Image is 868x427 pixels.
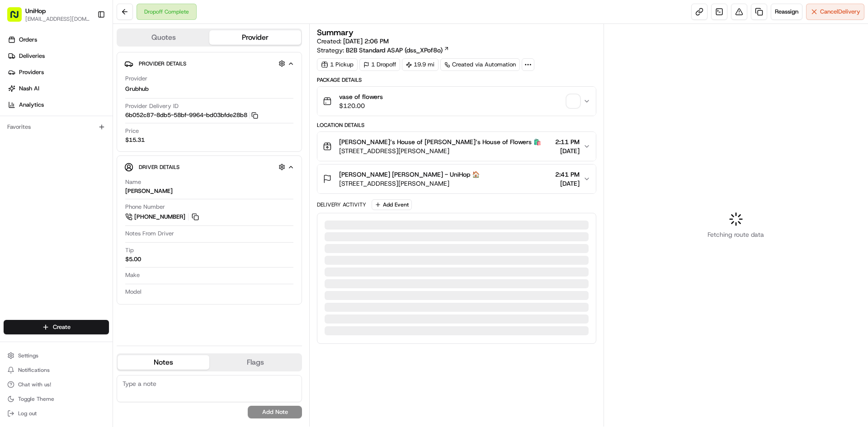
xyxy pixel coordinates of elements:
a: [PHONE_NUMBER] [125,212,200,222]
button: Toggle Theme [4,393,109,405]
button: CancelDelivery [806,4,864,20]
span: Driver Details [139,164,179,171]
button: Notes [118,355,209,370]
span: Cancel Delivery [820,8,860,16]
a: Providers [4,65,113,80]
button: Add Event [372,199,412,210]
span: Log out [18,410,37,417]
a: Orders [4,33,113,47]
span: Settings [18,352,38,359]
span: [STREET_ADDRESS][PERSON_NAME] [339,179,480,188]
div: 1 Dropoff [359,58,400,71]
button: Driver Details [124,160,294,174]
div: 19.9 mi [402,58,439,71]
span: Model [125,288,142,296]
span: Provider Details [139,60,186,67]
span: Notes From Driver [125,230,174,238]
span: Make [125,271,140,279]
span: [STREET_ADDRESS][PERSON_NAME] [339,146,541,155]
span: Orders [19,36,37,44]
span: Analytics [19,101,44,109]
span: Chat with us! [18,381,51,388]
span: $120.00 [339,101,383,110]
span: Nash AI [19,84,39,93]
span: Name [125,178,141,186]
button: UniHop[EMAIL_ADDRESS][DOMAIN_NAME] [4,4,94,25]
div: Location Details [317,122,596,129]
span: Grubhub [125,85,149,93]
a: Created via Automation [440,58,520,71]
span: Provider [125,75,147,83]
button: Provider Details [124,56,294,71]
a: Deliveries [4,49,113,63]
button: [EMAIL_ADDRESS][DOMAIN_NAME] [25,15,90,23]
span: [DATE] [555,146,580,155]
span: 2:41 PM [555,170,580,179]
button: Chat with us! [4,378,109,391]
span: [PERSON_NAME] [PERSON_NAME] - UniHop 🏠 [339,170,480,179]
button: Settings [4,349,109,362]
span: Reassign [775,8,798,16]
button: Reassign [771,4,802,20]
div: [PERSON_NAME] [125,187,173,195]
h3: Summary [317,28,354,37]
span: Phone Number [125,203,165,211]
span: Price [125,127,139,135]
div: $5.00 [125,255,141,263]
span: [PHONE_NUMBER] [134,213,185,221]
div: Delivery Activity [317,201,366,208]
span: $15.31 [125,136,145,144]
button: [PERSON_NAME] [PERSON_NAME] - UniHop 🏠[STREET_ADDRESS][PERSON_NAME]2:41 PM[DATE] [317,164,595,193]
div: Favorites [4,120,109,134]
span: Created: [317,37,389,46]
span: [PERSON_NAME]‘s House of [PERSON_NAME]‘s House of Flowers 🛍️ [339,137,541,146]
div: 1 Pickup [317,58,358,71]
button: Log out [4,407,109,420]
div: Package Details [317,76,596,84]
span: Deliveries [19,52,45,60]
span: Create [53,323,71,331]
span: Toggle Theme [18,395,54,403]
button: Notifications [4,364,109,376]
div: Strategy: [317,46,449,55]
a: Analytics [4,98,113,112]
span: 2:11 PM [555,137,580,146]
button: vase of flowers$120.00 [317,87,595,116]
a: B2B Standard ASAP (dss_XPof8o) [346,46,449,55]
span: Fetching route data [708,230,764,239]
a: Nash AI [4,81,113,96]
button: 6b052c87-8db5-58bf-9964-bd03bfde28b8 [125,111,258,119]
span: B2B Standard ASAP (dss_XPof8o) [346,46,443,55]
span: vase of flowers [339,92,383,101]
span: Notifications [18,366,50,374]
span: Providers [19,68,44,76]
span: [DATE] [555,179,580,188]
button: UniHop [25,6,46,15]
button: [PERSON_NAME]‘s House of [PERSON_NAME]‘s House of Flowers 🛍️[STREET_ADDRESS][PERSON_NAME]2:11 PM[... [317,132,595,161]
span: [DATE] 2:06 PM [343,37,389,45]
span: Tip [125,246,134,254]
button: Provider [209,30,301,45]
button: Flags [209,355,301,370]
span: Provider Delivery ID [125,102,179,110]
button: Create [4,320,109,334]
button: Quotes [118,30,209,45]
